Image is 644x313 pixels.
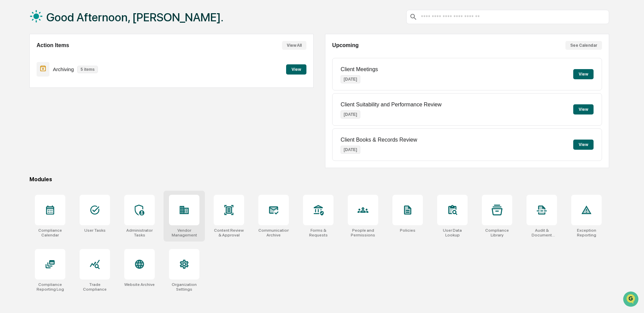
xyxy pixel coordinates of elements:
button: Start new chat [115,54,123,62]
span: Pylon [67,168,82,173]
div: 🖐️ [7,139,12,145]
div: We're available if you need us! [30,59,93,64]
div: Organization Settings [169,282,199,292]
div: Communications Archive [258,228,289,237]
div: 🔎 [7,152,12,158]
span: • [56,110,59,116]
img: 1746055101610-c473b297-6a78-478c-a979-82029cc54cd1 [14,92,19,98]
input: Clear [18,31,112,38]
img: 8933085812038_c878075ebb4cc5468115_72.jpg [14,52,26,64]
div: Trade Compliance [80,282,110,292]
p: Client Suitability and Performance Review [341,102,442,108]
div: Modules [29,176,609,183]
a: 🖐️Preclearance [4,136,46,148]
h2: Upcoming [332,42,359,48]
div: User Data Lookup [437,228,468,237]
img: 1746055101610-c473b297-6a78-478c-a979-82029cc54cd1 [14,111,19,116]
div: Compliance Calendar [35,228,65,237]
button: View [286,64,306,75]
button: View All [282,41,306,50]
p: [DATE] [341,75,360,83]
a: View [286,66,306,72]
div: Audit & Document Logs [527,228,557,237]
span: [PERSON_NAME] [21,110,55,116]
button: See Calendar [565,41,602,50]
button: View [573,69,594,79]
img: 1746055101610-c473b297-6a78-478c-a979-82029cc54cd1 [7,52,19,64]
div: Website Archive [124,282,155,287]
div: Vendor Management [169,228,199,237]
span: • [56,92,59,98]
p: Archiving [53,66,74,72]
a: 🔎Data Lookup [4,149,45,161]
p: [DATE] [341,110,360,119]
span: Preclearance [14,139,44,145]
div: Content Review & Approval [214,228,244,237]
img: Jack Rasmussen [7,86,18,97]
div: People and Permissions [348,228,378,237]
p: How can we help? [7,14,123,25]
div: Past conversations [7,75,43,81]
div: Compliance Library [482,228,512,237]
div: User Tasks [84,228,106,233]
span: [DATE] [60,92,74,98]
h2: Action Items [37,42,69,48]
span: Attestations [56,139,84,145]
iframe: Open customer support [622,291,641,309]
span: Data Lookup [14,151,43,158]
button: View [573,104,594,114]
img: Jack Rasmussen [7,104,18,115]
div: Compliance Reporting Log [35,282,65,292]
p: Client Meetings [341,66,378,72]
p: 5 items [77,66,98,73]
a: Powered byPylon [48,168,82,173]
div: Exception Reporting [571,228,602,237]
span: [PERSON_NAME] [21,92,55,98]
h1: Good Afternoon, [PERSON_NAME]. [46,11,223,24]
button: See all [105,74,123,82]
p: [DATE] [341,146,360,154]
div: Forms & Requests [303,228,334,237]
a: 🗄️Attestations [46,136,87,148]
span: [DATE] [60,110,74,116]
p: Client Books & Records Review [341,137,417,143]
button: View [573,140,594,150]
div: Start new chat [30,52,111,59]
div: Policies [400,228,415,233]
div: Administrator Tasks [124,228,155,237]
div: 🗄️ [49,139,55,145]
